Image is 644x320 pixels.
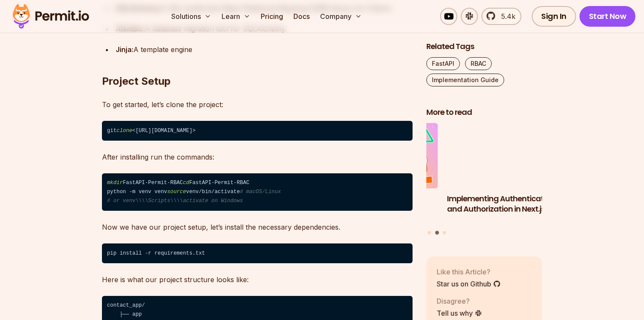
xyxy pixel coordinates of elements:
[481,8,521,25] a: 5.4k
[317,8,365,25] button: Company
[496,11,515,22] span: 5.4k
[240,189,281,195] span: # macOS/Linux
[257,8,287,25] a: Pricing
[322,193,438,215] h3: Implementing Multi-Tenant RBAC in Nuxt.js
[9,2,93,31] img: Permit logo
[116,43,413,55] div: A template engine
[102,274,413,286] p: Here is what our project structure looks like:
[290,8,313,25] a: Docs
[167,189,186,195] span: source
[102,151,413,163] p: After installing run the commands:
[437,266,501,277] p: Like this Article?
[102,121,413,141] code: git <[URL][DOMAIN_NAME]>
[465,57,492,70] a: RBAC
[426,123,542,236] div: Posts
[437,295,482,306] p: Disagree?
[116,45,133,54] strong: Jinja:
[107,198,243,204] span: # or venv\\\\Scripts\\\\activate on Windows
[322,123,438,225] li: 1 of 3
[426,41,542,52] h2: Related Tags
[218,8,254,25] button: Learn
[447,193,563,215] h3: Implementing Authentication and Authorization in Next.js
[437,308,482,318] a: Tell us why
[102,243,413,263] code: pip install -r requirements.txt
[428,231,431,234] button: Go to slide 1
[102,221,413,233] p: Now we have our project setup, let’s install the necessary dependencies.
[107,180,123,186] span: mkdir
[437,278,501,289] a: Star us on Github
[447,123,563,225] li: 2 of 3
[426,74,504,86] a: Implementation Guide
[579,6,636,27] a: Start Now
[168,8,215,25] button: Solutions
[117,128,132,134] span: clone
[322,123,438,225] a: Implementing Multi-Tenant RBAC in Nuxt.jsImplementing Multi-Tenant RBAC in Nuxt.js
[183,180,189,186] span: cd
[443,231,446,234] button: Go to slide 3
[102,40,413,88] h2: Project Setup
[426,57,460,70] a: FastAPI
[426,107,542,118] h2: More to read
[435,231,439,234] button: Go to slide 2
[532,6,576,27] a: Sign In
[102,173,413,211] code: FastAPI-Permit-RBAC FastAPI-Permit-RBAC python -m venv venv venv/bin/activate
[102,98,413,111] p: To get started, let’s clone the project:
[447,123,563,188] img: Implementing Authentication and Authorization in Next.js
